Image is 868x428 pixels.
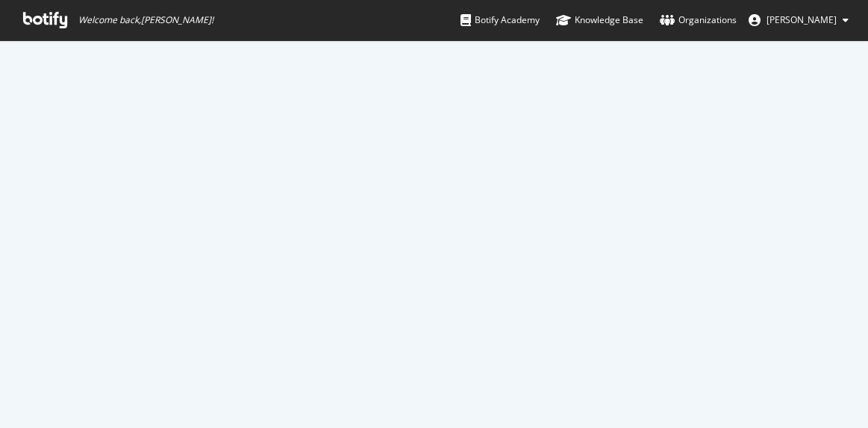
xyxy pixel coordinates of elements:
[660,13,737,28] div: Organizations
[766,13,837,26] span: Bikash Behera
[556,13,643,28] div: Knowledge Base
[460,13,540,28] div: Botify Academy
[737,8,861,32] button: [PERSON_NAME]
[381,195,488,249] div: animation
[78,14,213,26] span: Welcome back, [PERSON_NAME] !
